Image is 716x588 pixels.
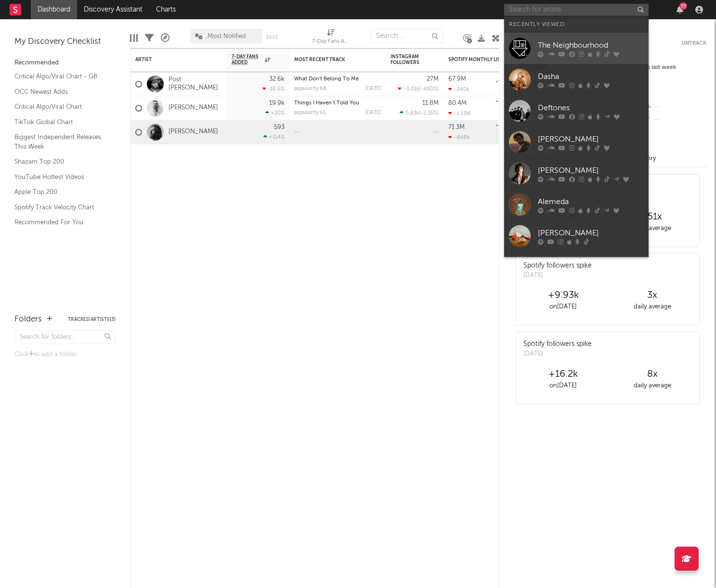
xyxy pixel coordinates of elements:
[523,349,592,359] div: [DATE]
[608,369,697,380] div: 8 x
[519,290,608,301] div: +9.93k
[263,134,285,140] div: +114 %
[492,72,535,96] svg: Chart title
[448,124,465,130] div: 71.3M
[421,87,437,92] span: -400 %
[679,2,687,10] div: 77
[294,57,366,63] div: Most Recent Track
[538,165,644,176] div: [PERSON_NAME]
[294,101,359,106] a: Things I Haven’t Told You
[14,349,116,360] div: Click to add a folder.
[294,110,325,115] div: popularity: 61
[161,24,169,52] div: A&R Pipeline
[677,6,683,13] button: 77
[14,87,106,97] a: OCC Newest Adds
[312,36,351,48] div: 7-Day Fans Added (7-Day Fans Added)
[14,36,116,48] div: My Discovery Checklist
[504,4,649,16] input: Search for artists
[294,77,359,82] a: What Don't Belong To Me
[398,86,439,92] div: ( )
[538,133,644,145] div: [PERSON_NAME]
[269,76,285,82] div: 32.6k
[266,35,278,40] button: Save
[448,57,521,63] div: Spotify Monthly Listeners
[504,220,649,252] a: [PERSON_NAME]
[642,101,706,114] div: --
[421,111,437,116] span: -2.35 %
[504,64,649,95] a: Dasha
[14,71,106,82] a: Critical Algo/Viral Chart - GB
[14,117,106,128] a: TikTok Global Chart
[14,102,106,112] a: Critical Algo/Viral Chart
[492,120,535,144] svg: Chart title
[371,29,443,43] input: Search...
[504,95,649,127] a: Deftones
[391,54,424,65] div: Instagram Followers
[135,57,208,63] div: Artist
[269,100,285,106] div: 19.9k
[294,101,381,106] div: Things I Haven’t Told You
[312,24,351,52] div: 7-Day Fans Added (7-Day Fans Added)
[406,111,419,116] span: 5.83k
[538,227,644,239] div: [PERSON_NAME]
[169,128,218,136] a: [PERSON_NAME]
[492,96,535,120] svg: Chart title
[448,76,466,82] div: 67.9M
[130,24,138,52] div: Edit Columns
[538,102,644,114] div: Deftones
[14,156,106,167] a: Shazam Top 200
[608,223,697,234] div: daily average
[232,54,262,65] span: 7-Day Fans Added
[262,86,285,92] div: -18.6 %
[448,100,467,106] div: 80.4M
[14,132,106,152] a: Biggest Independent Releases This Week
[504,158,649,189] a: [PERSON_NAME]
[608,290,697,301] div: 3 x
[523,339,592,349] div: Spotify followers spike
[448,86,469,92] div: -240k
[274,124,285,130] div: 593
[145,24,154,52] div: Filters
[400,110,439,116] div: ( )
[365,86,381,91] div: [DATE]
[294,86,326,91] div: popularity: 68
[208,33,246,39] span: Most Notified
[519,369,608,380] div: +16.2k
[14,172,106,182] a: YouTube Hottest Videos
[523,271,592,281] div: [DATE]
[448,134,470,141] div: -848k
[608,380,697,392] div: daily average
[169,104,218,112] a: [PERSON_NAME]
[14,202,106,213] a: Spotify Track Velocity Chart
[169,76,222,92] a: Post [PERSON_NAME]
[265,110,285,116] div: +20 %
[519,380,608,392] div: on [DATE]
[523,261,592,271] div: Spotify followers spike
[681,38,706,48] button: Untrack
[404,87,419,92] span: -3.01k
[504,189,649,220] a: Alemeda
[294,77,381,82] div: What Don't Belong To Me
[14,217,106,228] a: Recommended For You
[504,252,649,283] a: [MEDICAL_DATA]
[14,57,116,69] div: Recommended
[509,19,644,30] div: Recently Viewed
[14,187,106,197] a: Apple Top 200
[14,314,42,325] div: Folders
[538,196,644,207] div: Alemeda
[448,110,470,116] div: -1.13M
[519,301,608,313] div: on [DATE]
[642,114,706,126] div: --
[422,100,439,106] div: 11.8M
[608,301,697,313] div: daily average
[68,317,116,322] button: Tracked Artists(3)
[365,110,381,115] div: [DATE]
[14,330,116,344] input: Search for folders...
[504,33,649,64] a: The Neighbourhood
[504,127,649,158] a: [PERSON_NAME]
[538,39,644,51] div: The Neighbourhood
[538,71,644,82] div: Dasha
[608,211,697,223] div: 251 x
[427,76,439,82] div: 27M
